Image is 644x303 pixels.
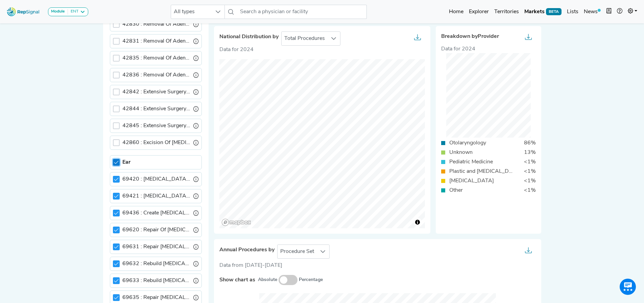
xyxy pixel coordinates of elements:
[122,260,191,268] label: Rebuild Eardrum Structures
[410,32,425,45] button: Export as...
[122,88,191,96] label: Extensive Surgery Of Throat
[122,277,191,285] label: Rebuild Eardrum Structures
[219,261,536,270] div: Data from [DATE]-[DATE]
[520,158,540,166] div: <1%
[122,209,191,217] label: Create Eardrum Opening
[68,9,78,15] div: ENT
[521,31,536,45] button: Export as...
[603,5,614,19] button: Intel Book
[445,177,498,185] div: [MEDICAL_DATA]
[492,5,522,19] a: Territories
[478,34,499,39] span: Provider
[219,59,425,228] canvas: Map
[520,167,540,176] div: <1%
[445,167,520,176] div: Plastic and [MEDICAL_DATA]
[446,5,466,19] a: Home
[122,54,191,62] label: Removal Of Adenoids
[546,8,562,15] span: BETA
[258,276,277,283] small: Absolute
[520,139,540,147] div: 86%
[122,294,191,302] label: Repair Eardrum Structures
[122,105,191,113] label: Extensive Surgery Of Throat
[445,139,490,147] div: Otolaryngology
[122,20,191,28] label: Removal Of Adenoids
[564,5,581,19] a: Lists
[415,218,420,226] span: Toggle attribution
[581,5,603,19] a: News
[122,175,191,183] label: Incision Of Eardrum
[520,177,540,185] div: <1%
[122,192,191,200] label: Incision Of Eardrum
[122,37,191,45] label: Removal Of Adenoids
[282,32,328,45] span: Total Procedures
[122,122,191,130] label: Extensive Surgery Of Throat
[445,158,497,166] div: Pediatric Medicine
[122,226,191,234] label: Repair Of Eardrum
[219,247,275,253] span: Annual Procedures by
[219,46,425,54] p: Data for 2024
[445,186,467,194] div: Other
[237,5,366,19] input: Search a physician or facility
[413,218,422,226] button: Toggle attribution
[445,148,477,157] div: Unknown
[521,245,536,258] button: Export as...
[221,218,251,226] a: Mapbox logo
[441,45,536,53] div: Data for 2024
[122,243,191,251] label: Repair Eardrum Structures
[278,245,317,258] span: Procedure Set
[522,5,564,19] a: MarketsBETA
[48,7,88,16] button: ModuleENT
[219,34,279,40] span: National Distribution by
[122,139,191,147] label: Excision Of Tonsil Tags
[520,186,540,194] div: <1%
[299,276,323,283] small: Percentage
[51,9,65,14] strong: Module
[122,71,191,79] label: Removal Of Adenoids
[466,5,492,19] a: Explorer
[171,5,212,19] span: All types
[441,33,499,40] span: Breakdown by
[520,148,540,157] div: 13%
[122,158,130,166] label: Ear
[219,276,255,284] label: Show chart as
